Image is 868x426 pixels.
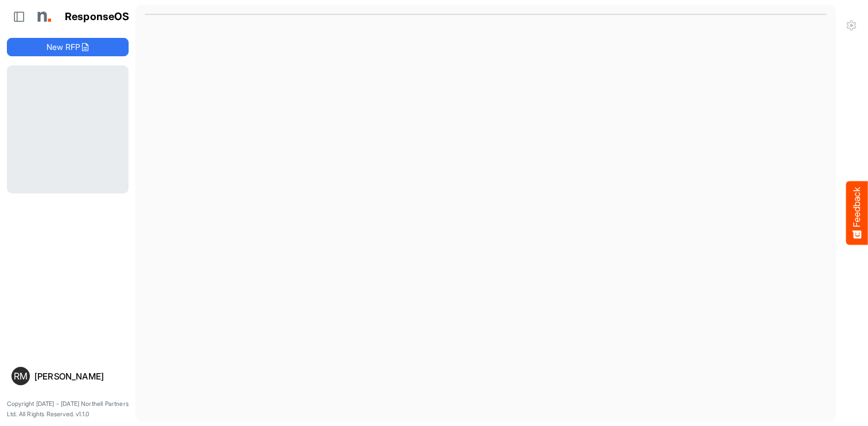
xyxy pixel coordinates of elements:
[32,5,55,28] img: Northell
[846,181,868,245] button: Feedback
[34,372,124,381] div: [PERSON_NAME]
[14,371,28,381] span: RM
[7,65,129,193] div: Loading...
[7,38,129,56] button: New RFP
[65,11,130,23] h1: ResponseOS
[7,399,129,419] p: Copyright [DATE] - [DATE] Northell Partners Ltd. All Rights Reserved. v1.1.0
